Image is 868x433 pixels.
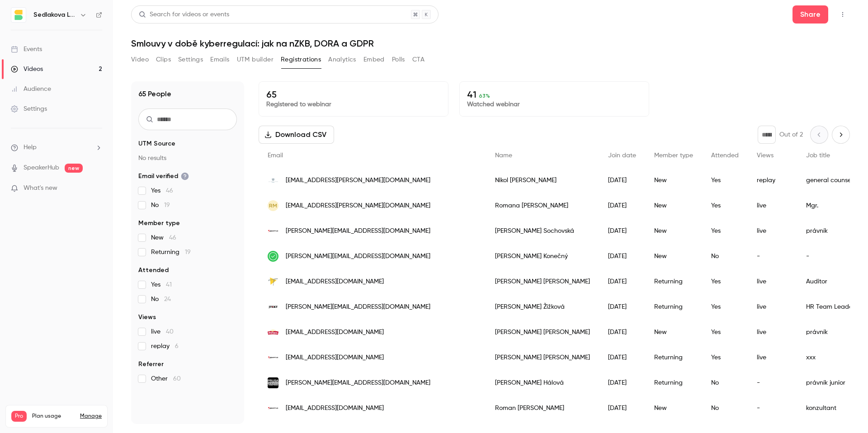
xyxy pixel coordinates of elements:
button: Video [131,52,149,67]
div: Returning [645,269,702,294]
div: [DATE] [599,370,645,395]
span: Member type [138,219,180,228]
div: [PERSON_NAME] [PERSON_NAME] [486,345,599,370]
div: [DATE] [599,269,645,294]
span: Yes [151,280,172,289]
img: ak-nu.com [268,178,278,183]
div: [DATE] [599,218,645,244]
div: Yes [702,345,748,370]
p: 41 [467,89,642,100]
p: 65 [266,89,441,100]
div: Returning [645,345,702,370]
span: [EMAIL_ADDRESS][DOMAIN_NAME] [286,353,384,362]
span: 40 [166,329,174,335]
img: prusa3d.cz [268,377,278,388]
div: Videos [11,65,43,74]
div: No [702,395,748,421]
span: [PERSON_NAME][EMAIL_ADDRESS][DOMAIN_NAME] [286,302,430,312]
iframe: Noticeable Trigger [91,184,102,193]
span: 24 [164,296,171,302]
div: New [645,168,702,193]
img: jtekt.eu [268,301,278,312]
button: UTM builder [237,52,274,67]
img: seznam.cz [268,403,278,414]
div: [DATE] [599,168,645,193]
span: Returning [151,248,191,257]
div: Roman [PERSON_NAME] [486,395,599,421]
div: - [748,370,797,395]
div: Yes [702,320,748,345]
span: New [151,233,176,242]
div: [DATE] [599,193,645,218]
div: Yes [702,193,748,218]
section: facet-groups [138,139,237,383]
span: replay [151,342,179,351]
a: SpeakerHub [24,163,59,173]
button: Top Bar Actions [835,7,850,22]
span: [EMAIL_ADDRESS][DOMAIN_NAME] [286,404,384,413]
span: 19 [185,249,191,255]
span: Pro [11,411,27,422]
span: Views [757,152,774,159]
img: Sedlakova Legal [11,8,26,22]
span: What's new [24,184,57,193]
p: No results [138,154,237,163]
img: guardians.cz [268,251,278,262]
span: No [151,295,171,304]
div: [PERSON_NAME] Žižková [486,294,599,320]
div: - [748,244,797,269]
span: Help [24,143,37,152]
div: [DATE] [599,395,645,421]
span: Yes [151,186,173,195]
span: Email [268,152,283,159]
span: [PERSON_NAME][EMAIL_ADDRESS][DOMAIN_NAME] [286,378,430,388]
div: [DATE] [599,244,645,269]
div: New [645,193,702,218]
button: Settings [178,52,203,67]
div: Returning [645,370,702,395]
div: live [748,193,797,218]
div: live [748,218,797,244]
div: New [645,395,702,421]
button: Polls [392,52,405,67]
span: [EMAIL_ADDRESS][PERSON_NAME][DOMAIN_NAME] [286,176,430,185]
span: 6 [175,343,179,349]
img: post.cz [268,352,278,363]
button: Share [793,5,828,24]
div: [PERSON_NAME] Sochovská [486,218,599,244]
div: Search for videos or events [139,10,229,19]
span: 46 [166,188,173,194]
button: Emails [210,52,229,67]
span: [EMAIL_ADDRESS][DOMAIN_NAME] [286,277,384,287]
div: Returning [645,294,702,320]
div: Yes [702,218,748,244]
div: Romana [PERSON_NAME] [486,193,599,218]
span: Email verified [138,172,189,181]
div: Events [11,45,42,54]
div: Yes [702,294,748,320]
li: help-dropdown-opener [11,143,102,152]
div: Settings [11,104,47,113]
div: [DATE] [599,320,645,345]
span: RM [269,202,277,210]
span: Member type [654,152,693,159]
span: Other [151,374,181,383]
span: Join date [608,152,636,159]
span: Attended [138,266,169,275]
p: Out of 2 [779,130,803,139]
span: Name [495,152,512,159]
img: actinet.cz [268,276,278,287]
p: Registered to webinar [266,100,441,109]
img: firma.seznam.cz [268,226,278,236]
div: Nikol [PERSON_NAME] [486,168,599,193]
h1: 65 People [138,89,171,99]
button: Registrations [281,52,321,67]
div: No [702,370,748,395]
div: New [645,244,702,269]
div: No [702,244,748,269]
span: 60 [173,376,181,382]
span: [PERSON_NAME][EMAIL_ADDRESS][DOMAIN_NAME] [286,252,430,261]
button: CTA [412,52,425,67]
div: live [748,294,797,320]
div: live [748,320,797,345]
